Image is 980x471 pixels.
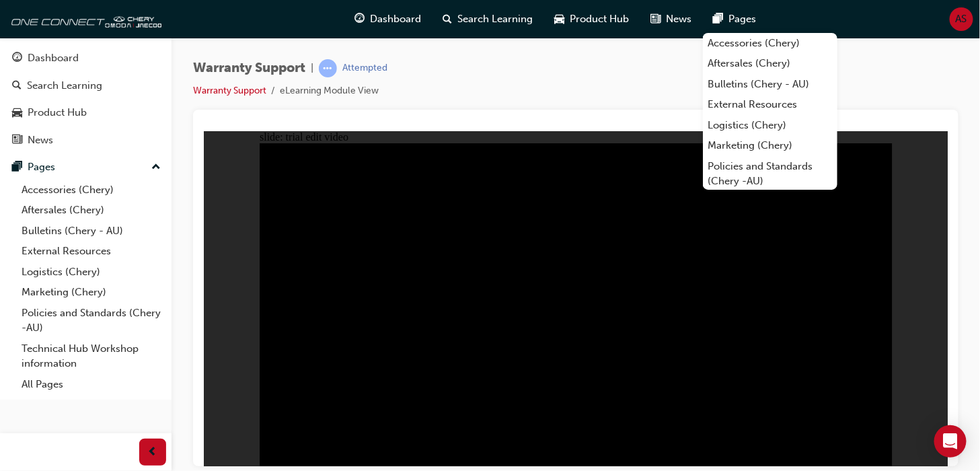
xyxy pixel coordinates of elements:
[640,5,703,33] a: news-iconNews
[28,105,87,120] div: Product Hub
[12,161,22,174] span: pages-icon
[667,11,692,27] span: News
[16,374,166,395] a: All Pages
[16,221,166,242] a: Bulletins (Chery - AU)
[570,11,630,27] span: Product Hub
[311,61,313,76] span: |
[16,282,166,303] a: Marketing (Chery)
[280,83,379,99] li: eLearning Module View
[342,62,387,75] div: Attempted
[28,50,79,66] div: Dashboard
[703,156,837,192] a: Policies and Standards (Chery -AU)
[16,200,166,221] a: Aftersales (Chery)
[28,159,55,175] div: Pages
[16,338,166,374] a: Technical Hub Workshop information
[27,78,102,94] div: Search Learning
[5,155,166,180] button: Pages
[5,73,166,98] a: Search Learning
[703,74,837,95] a: Bulletins (Chery - AU)
[12,107,22,119] span: car-icon
[714,11,724,28] span: pages-icon
[12,52,22,65] span: guage-icon
[544,5,640,33] a: car-iconProduct Hub
[934,425,967,458] div: Open Intercom Messenger
[16,303,166,338] a: Policies and Standards (Chery -AU)
[703,53,837,74] a: Aftersales (Chery)
[148,444,158,461] span: prev-icon
[151,159,161,176] span: up-icon
[458,11,533,27] span: Search Learning
[16,262,166,283] a: Logistics (Chery)
[12,135,22,147] span: news-icon
[5,46,166,71] a: Dashboard
[28,133,53,148] div: News
[703,135,837,156] a: Marketing (Chery)
[703,5,767,33] a: pages-iconPages
[16,241,166,262] a: External Resources
[12,80,22,92] span: search-icon
[443,11,453,28] span: search-icon
[193,61,305,76] span: Warranty Support
[344,5,432,33] a: guage-iconDashboard
[5,100,166,125] a: Product Hub
[5,128,166,153] a: News
[950,7,973,31] button: AS
[5,43,166,155] button: DashboardSearch LearningProduct HubNews
[193,85,266,96] a: Warranty Support
[703,33,837,54] a: Accessories (Chery)
[703,94,837,115] a: External Resources
[651,11,661,28] span: news-icon
[7,5,161,32] img: oneconnect
[703,115,837,136] a: Logistics (Chery)
[956,11,967,27] span: AS
[729,11,757,27] span: Pages
[371,11,422,27] span: Dashboard
[355,11,365,28] span: guage-icon
[319,59,337,77] span: learningRecordVerb_ATTEMPT-icon
[555,11,565,28] span: car-icon
[432,5,544,33] a: search-iconSearch Learning
[16,180,166,201] a: Accessories (Chery)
